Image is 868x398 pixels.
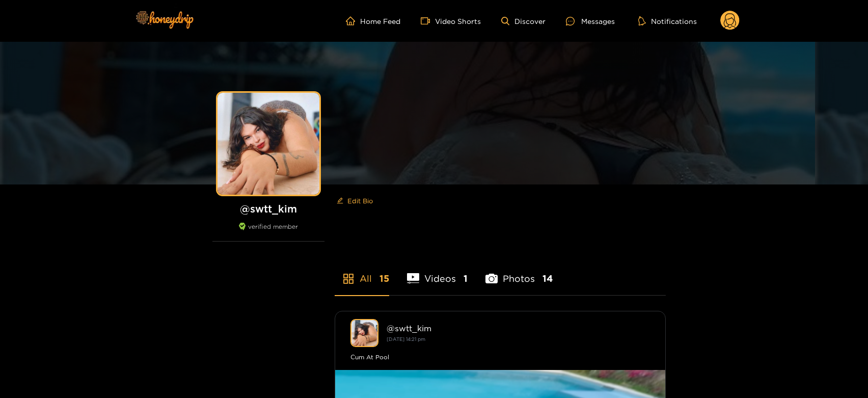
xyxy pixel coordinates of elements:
small: [DATE] 14:21 pm [387,336,425,342]
a: Discover [501,17,546,25]
li: Photos [485,249,553,295]
a: Video Shorts [421,16,481,25]
span: 15 [379,272,389,285]
img: swtt_kim [350,319,378,347]
h1: @ swtt_kim [212,202,324,215]
span: Edit Bio [347,196,373,206]
div: Messages [566,15,615,27]
li: All [335,249,389,295]
button: editEdit Bio [335,193,375,209]
div: verified member [212,223,324,242]
span: home [346,16,360,25]
li: Videos [407,249,468,295]
span: appstore [342,273,355,285]
span: 1 [464,272,468,285]
span: video-camera [421,16,435,25]
button: Notifications [635,16,700,26]
span: edit [337,197,343,205]
a: Home Feed [346,16,400,25]
div: @ swtt_kim [387,324,650,333]
div: Cum At Pool [350,352,650,362]
span: 14 [542,272,553,285]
